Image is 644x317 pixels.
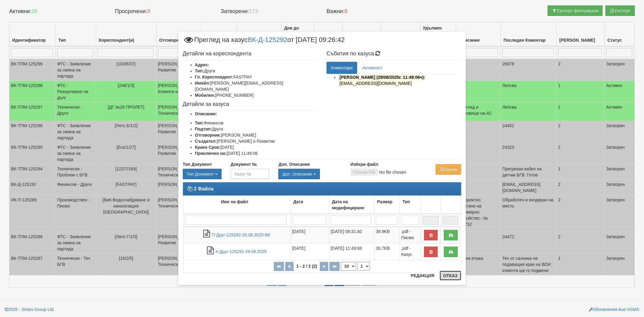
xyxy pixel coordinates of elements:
[195,74,318,80] li: FASTPAY
[351,161,379,167] label: Избери файл
[358,62,387,74] a: Активност
[195,120,204,125] b: Тип:
[421,196,441,214] td: : No sort applied, activate to apply an ascending sort
[215,249,267,254] a: К-Друг-125292-29.08.2025
[403,199,410,204] b: Тип
[231,161,257,167] label: Документ №
[278,169,320,179] button: Доп. Описание
[290,196,329,214] td: Дата: No sort applied, activate to apply an ascending sort
[377,199,392,204] b: Размер
[341,262,356,270] select: Брой редове на страница
[339,80,413,87] mark: [EMAIL_ADDRESS][DOMAIN_NAME]
[195,139,217,144] b: Създател:
[195,138,318,144] li: [PERSON_NAME] и Развитие
[327,51,461,57] h4: Събития по казуса
[400,227,421,244] td: .pdf - Писмо
[183,37,345,48] span: Преглед на казус от [DATE] 09:26:42
[183,101,318,107] h4: Детайли за казуса
[183,169,222,179] button: Тип Документ
[278,161,310,167] label: Доп. Описание
[320,262,328,271] button: Следваща страница
[290,227,329,244] td: [DATE]
[278,169,341,179] div: Двоен клик, за изчистване на избраната стойност.
[374,243,400,260] td: 30.7KB
[195,144,318,150] li: [DATE]
[330,262,340,271] button: Последна страница
[374,227,400,244] td: 39.9KB
[374,196,400,214] td: Размер: No sort applied, activate to apply an ascending sort
[400,196,421,214] td: Тип: No sort applied, activate to apply an ascending sort
[183,196,290,214] td: Име на файл: No sort applied, activate to apply an ascending sort
[248,36,287,44] a: ВК-Д-125292
[195,150,318,156] li: [DATE] 11:49:06
[195,81,210,85] b: Имейл:
[274,262,284,271] button: Първа страница
[282,172,312,176] span: Доп. Описание
[195,75,234,79] b: Гл. Кореспондент:
[436,164,461,175] button: Архив
[339,74,461,86] li: Изпратено до кореспондента
[295,264,319,269] span: 1 - 2 / 2 (2)
[231,169,269,179] input: Казус №
[195,68,318,74] li: Други
[183,227,461,244] tr: П-Друг-125292-29.08.2025-ВК.pdf - Писмо
[329,227,374,244] td: [DATE] 09:31:40
[183,169,222,179] div: Двоен клик, за изчистване на избраната стойност.
[195,92,318,98] li: [PHONE_NUMBER]
[221,199,248,204] b: Име на файл
[195,68,204,73] b: Тип:
[195,151,227,156] b: Приключен на:
[329,196,374,214] td: Дата на модифициране: No sort applied, activate to apply an ascending sort
[327,62,357,74] a: Коментари
[332,199,365,210] b: Дата на модифициране
[195,111,217,116] b: Описание:
[195,80,318,92] li: [PERSON_NAME][EMAIL_ADDRESS][DOMAIN_NAME]
[195,120,318,126] li: Финансов
[195,132,318,138] li: [PERSON_NAME]
[187,172,214,176] span: Тип Документ
[195,126,318,132] li: Други
[183,161,212,167] label: Тип Документ
[195,62,210,67] b: Адрес:
[293,199,303,204] b: Дата
[357,262,370,270] select: Страница номер
[183,243,461,260] tr: К-Друг-125292-29.08.2025.pdf - Казус
[195,93,215,98] b: Мобилен:
[339,74,426,81] mark: [PERSON_NAME] (29/08/2025г. 11:49:06ч):
[285,262,294,271] button: Предишна страница
[195,145,221,150] b: Краен Срок:
[195,133,221,138] b: Отговорник:
[212,232,270,237] a: П-Друг-125292-29.08.2025-ВК
[441,196,461,214] td: : No sort applied, activate to apply an ascending sort
[400,243,421,260] td: .pdf - Казус
[290,243,329,260] td: [DATE]
[329,243,374,260] td: [DATE] 11:49:08
[194,186,214,191] strong: 2 Файла
[195,127,212,131] b: Подтип:
[183,51,318,57] h4: Детайли на кореспондента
